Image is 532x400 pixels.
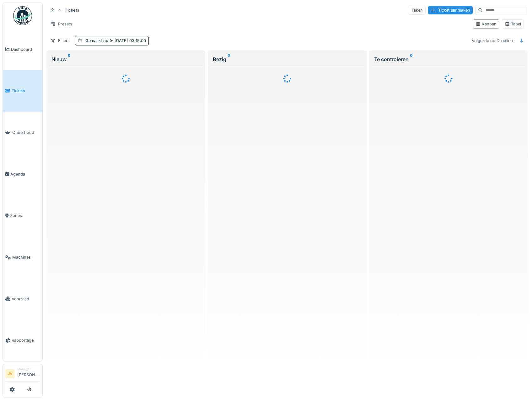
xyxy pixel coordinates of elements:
div: Presets [48,19,75,29]
a: Voorraad [3,278,42,320]
a: JV Manager[PERSON_NAME] [5,367,40,382]
strong: Tickets [62,7,82,13]
div: Te controleren [374,55,523,63]
a: Machines [3,236,42,278]
sup: 0 [68,55,71,63]
span: [DATE] 03:15:00 [108,38,146,43]
div: Nieuw [51,55,200,63]
span: Machines [12,254,40,260]
div: Volgorde op Deadline [469,36,516,45]
a: Agenda [3,153,42,195]
div: Bezig [213,55,362,63]
span: Tickets [12,88,40,94]
a: Rapportage [3,320,42,361]
a: Onderhoud [3,112,42,153]
span: Zones [10,213,40,218]
span: Agenda [10,171,40,177]
a: Tickets [3,70,42,112]
sup: 0 [410,55,413,63]
div: Gemaakt op [85,38,146,44]
sup: 0 [228,55,230,63]
div: Kanban [476,21,497,27]
span: Onderhoud [12,129,40,135]
span: Rapportage [12,337,40,343]
div: Ticket aanmaken [428,6,473,14]
div: Taken [409,6,426,15]
div: Manager [17,367,40,371]
li: JV [5,369,15,378]
img: Badge_color-CXgf-gQk.svg [13,6,32,25]
a: Zones [3,195,42,237]
span: Dashboard [11,46,40,52]
span: Voorraad [12,296,40,302]
a: Dashboard [3,29,42,70]
div: Filters [48,36,73,45]
li: [PERSON_NAME] [17,367,40,380]
div: Tabel [505,21,521,27]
